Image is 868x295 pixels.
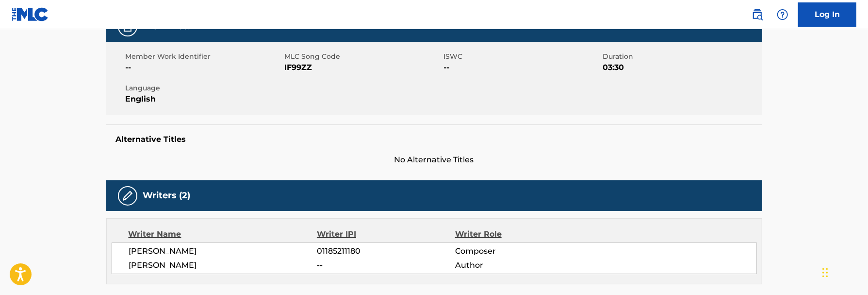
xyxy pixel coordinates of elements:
[106,154,762,166] span: No Alternative Titles
[752,9,763,20] img: search
[455,260,581,271] span: Author
[455,228,581,240] div: Writer Role
[773,5,792,24] div: Help
[819,248,868,295] iframe: Chat Widget
[603,52,760,62] span: Duration
[777,9,788,20] img: help
[143,190,191,201] h5: Writers (2)
[126,52,282,62] span: Member Work Identifier
[798,2,856,27] a: Log In
[129,228,317,240] div: Writer Name
[285,52,442,62] span: MLC Song Code
[748,5,767,24] a: Public Search
[285,62,442,73] span: IF99ZZ
[444,62,601,73] span: --
[122,190,133,202] img: Writers
[822,258,828,287] div: Drag
[12,7,49,21] img: MLC Logo
[603,62,760,73] span: 03:30
[126,83,282,93] span: Language
[317,228,455,240] div: Writer IPI
[455,245,581,257] span: Composer
[444,52,601,62] span: ISWC
[116,135,753,144] h5: Alternative Titles
[317,260,455,271] span: --
[129,260,317,271] span: [PERSON_NAME]
[317,245,455,257] span: 01185211180
[126,62,282,73] span: --
[129,245,317,257] span: [PERSON_NAME]
[126,93,282,105] span: English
